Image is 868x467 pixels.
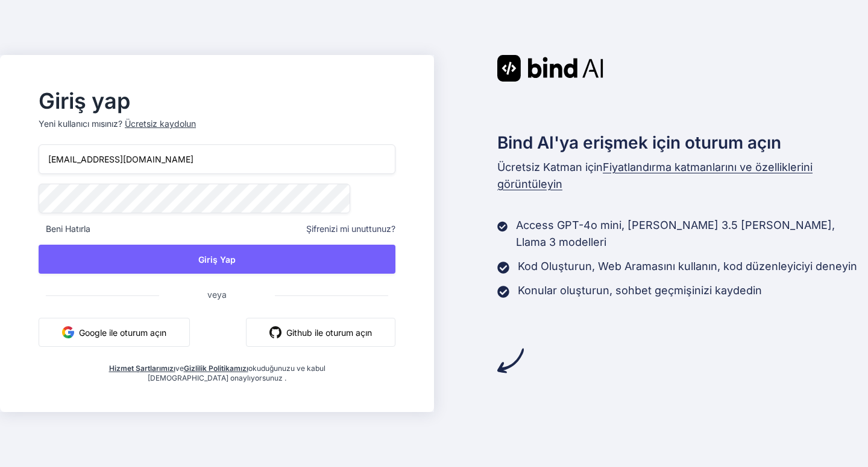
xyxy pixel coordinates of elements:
font: Giriş Yap [198,254,236,265]
font: ve [175,364,184,373]
font: Access GPT-4o mini, [PERSON_NAME] 3.5 [PERSON_NAME], Llama 3 modelleri [516,219,835,248]
font: Şifrenizi mi unuttunuz? [306,224,395,234]
font: Bind AI'ya erişmek için oturum açın [497,132,781,153]
font: Ücretsiz kaydolun [125,118,196,129]
a: Gizlilik Politikamızı [184,364,248,373]
button: Giriş Yap [39,245,395,274]
font: Giriş yap [39,88,130,114]
font: Ücretsiz Katman için [497,161,603,173]
font: Github ile oturum açın [286,327,372,338]
button: Github ile oturum açın [246,318,395,347]
input: Giriş yapın veya E-posta gönderin [39,144,395,174]
font: okuduğunuzu ve kabul [DEMOGRAPHIC_DATA] onaylıyorsunuz . [148,364,325,382]
font: Konular oluşturun, sohbet geçmişinizi kaydedin [518,284,762,297]
font: Kod Oluşturun, Web Aramasını kullanın, kod düzenleyiciyi deneyin [518,260,857,272]
button: Google ile oturum açın [39,318,190,347]
img: google [62,326,74,338]
img: github [269,326,281,338]
font: Fiyatlandırma katmanlarını ve özelliklerini görüntüleyin [497,161,813,190]
a: Hizmet Şartlarımızı [109,364,175,373]
img: ok [497,347,524,374]
font: Yeni kullanıcı mısınız? [39,118,122,129]
font: Google ile oturum açın [79,327,166,338]
img: Bind AI logosu [497,55,603,82]
font: Beni Hatırla [46,224,90,234]
font: veya [207,289,227,300]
